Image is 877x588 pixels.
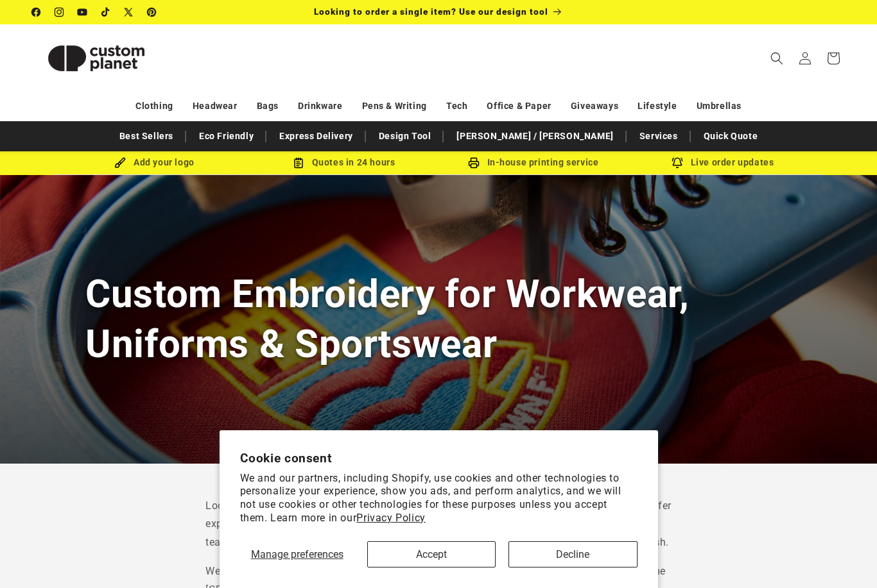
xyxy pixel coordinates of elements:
[438,155,628,171] div: In-house printing service
[487,95,551,117] a: Office & Paper
[249,155,438,171] div: Quotes in 24 hours
[508,541,637,567] button: Decline
[638,95,677,117] a: Lifestyle
[273,125,360,147] a: Express Delivery
[240,472,638,525] p: We and our partners, including Shopify, use cookies and other technologies to personalize your ex...
[193,125,260,147] a: Eco Friendly
[367,541,496,567] button: Accept
[135,95,173,117] a: Clothing
[60,155,249,171] div: Add your logo
[205,497,672,552] p: Looking to add a long-lasting, professional finish to your garments? At Custom Planet, we offer e...
[446,95,467,117] a: Tech
[633,125,684,147] a: Services
[240,541,354,567] button: Manage preferences
[240,451,638,466] h2: Cookie consent
[85,269,792,368] h1: Custom Embroidery for Workwear, Uniforms & Sportswear
[356,512,425,524] a: Privacy Policy
[697,95,742,117] a: Umbrellas
[113,125,180,147] a: Best Sellers
[298,95,342,117] a: Drinkware
[372,125,438,147] a: Design Tool
[763,44,791,72] summary: Search
[251,548,343,560] span: Manage preferences
[571,95,618,117] a: Giveaways
[450,125,620,147] a: [PERSON_NAME] / [PERSON_NAME]
[628,155,817,171] div: Live order updates
[697,125,765,147] a: Quick Quote
[672,157,683,169] img: Order updates
[362,95,427,117] a: Pens & Writing
[257,95,279,117] a: Bags
[32,29,161,87] img: Custom Planet
[468,157,480,169] img: In-house printing
[314,6,548,17] span: Looking to order a single item? Use our design tool
[28,24,166,92] a: Custom Planet
[193,95,238,117] a: Headwear
[114,157,126,169] img: Brush Icon
[293,157,304,169] img: Order Updates Icon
